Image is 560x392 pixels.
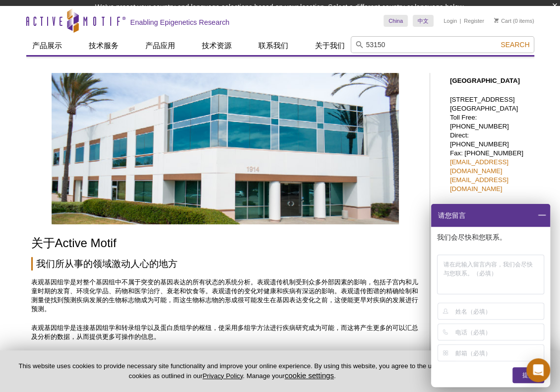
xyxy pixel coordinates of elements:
div: Open Intercom Messenger [526,358,550,382]
a: 产品应用 [139,36,181,55]
p: 表观基因组学是对整个基因组中不属于突变的基因表达的所有状态的系统分析。表观遗传机制受到众多外部因素的影响，包括子宫内和儿童时期的发育、环境化学品、药物和医学治疗、衰老和饮食等。表观遗传的变化对健... [31,278,420,314]
a: 联系我们 [252,36,294,55]
span: 请您留言 [437,204,466,227]
p: 我们会尽快和您联系。 [437,233,546,242]
strong: [GEOGRAPHIC_DATA] [450,77,520,84]
h2: 我们所从事的领域激动人心的地方 [31,257,420,270]
a: Privacy Policy [202,372,243,380]
a: Login [443,17,457,24]
input: 邮箱（必填） [455,345,542,361]
li: (0 items) [494,15,534,27]
a: Cart [494,17,511,24]
h1: 关于Active Motif [31,237,420,251]
p: [STREET_ADDRESS] [GEOGRAPHIC_DATA] Toll Free: [PHONE_NUMBER] Direct: [PHONE_NUMBER] Fax: [PHONE_N... [450,95,529,194]
button: cookie settings [285,371,334,380]
button: Search [498,40,532,49]
a: Register [464,17,484,24]
div: 提交 [512,367,544,383]
a: China [383,15,408,27]
input: 姓名（必填） [455,303,542,319]
li: | [460,15,461,27]
span: Search [500,41,529,49]
p: 表观基因组学是连接基因组学和转录组学以及蛋白质组学的枢纽，使采用多组学方法进行疾病研究成为可能，而这将产生更多的可以汇总及分析的数据，从而提供更多可操作的信息。 [31,324,420,341]
a: [EMAIL_ADDRESS][DOMAIN_NAME] [450,176,508,193]
img: Your Cart [494,18,498,23]
p: This website uses cookies to provide necessary site functionality and improve your online experie... [16,362,448,381]
h2: Enabling Epigenetics Research [130,18,230,27]
input: 电话（必填） [455,324,542,340]
a: 产品展示 [26,36,68,55]
a: 技术资源 [196,36,238,55]
input: Keyword, Cat. No. [351,36,534,53]
a: 中文 [413,15,434,27]
a: 关于我们 [309,36,351,55]
a: [EMAIL_ADDRESS][DOMAIN_NAME] [450,158,508,175]
a: 技术服务 [83,36,124,55]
